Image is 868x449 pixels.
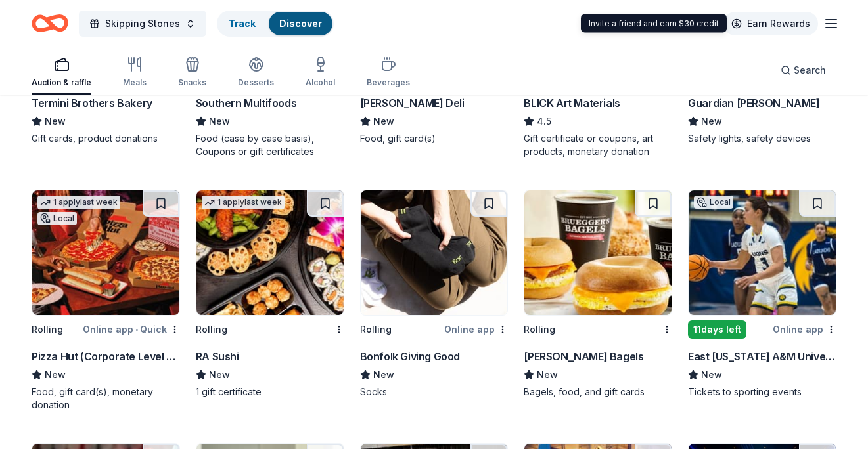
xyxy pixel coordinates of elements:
div: Guardian [PERSON_NAME] [688,95,819,111]
span: Skipping Stones [105,16,180,32]
div: Rolling [524,322,555,337]
img: Image for Bruegger's Bagels [524,190,672,315]
span: New [45,367,66,383]
div: Alcohol [306,77,335,88]
img: Image for East Texas A&M University Athletics [689,190,836,315]
a: Earn Rewards [723,12,818,35]
div: 1 gift certificate [196,385,344,398]
div: [PERSON_NAME] Bagels [524,349,643,364]
div: Rolling [196,322,227,337]
div: Desserts [238,77,274,88]
div: Tickets to sporting events [688,385,836,398]
div: Invite a friend and earn $30 credit [581,14,727,33]
div: Snacks [178,77,206,88]
a: Image for Bonfolk Giving GoodRollingOnline appBonfolk Giving GoodNewSocks [360,190,509,398]
img: Image for RA Sushi [196,190,344,315]
button: Auction & raffle [32,51,91,95]
span: New [537,367,558,383]
button: Alcohol [306,51,335,95]
div: Local [37,212,77,225]
span: New [45,114,66,129]
div: Bonfolk Giving Good [360,349,460,364]
div: Meals [123,77,147,88]
div: Termini Brothers Bakery [32,95,152,111]
span: • [135,324,138,335]
div: [PERSON_NAME] Deli [360,95,465,111]
div: Auction & raffle [32,77,91,88]
button: Meals [123,51,147,95]
button: TrackDiscover [217,11,334,37]
div: 1 apply last week [37,196,120,209]
div: East [US_STATE] A&M University Athletics [688,349,836,364]
div: Rolling [360,322,392,337]
a: Image for Bruegger's BagelsRolling[PERSON_NAME] BagelsNewBagels, food, and gift cards [524,190,672,398]
div: 1 apply last week [202,196,285,209]
div: 11 days left [688,320,746,339]
button: Skipping Stones [79,11,206,37]
div: Food (case by case basis), Coupons or gift certificates [196,132,344,158]
div: Pizza Hut (Corporate Level Support) [32,349,180,364]
div: Bagels, food, and gift cards [524,385,672,398]
img: Image for Bonfolk Giving Good [361,190,508,315]
button: Beverages [367,51,410,95]
a: Image for East Texas A&M University AthleticsLocal11days leftOnline appEast [US_STATE] A&M Univer... [688,190,836,398]
div: Southern Multifoods [196,95,296,111]
a: Image for Pizza Hut (Corporate Level Support)1 applylast weekLocalRollingOnline app•QuickPizza Hu... [32,190,180,412]
div: Socks [360,385,509,398]
span: New [209,114,230,129]
span: New [373,367,394,383]
a: Home [32,8,68,39]
a: Discover [279,18,322,29]
div: Rolling [32,322,63,337]
span: New [701,114,722,129]
div: Online app [773,321,836,337]
div: Safety lights, safety devices [688,132,836,145]
span: New [373,114,394,129]
button: Desserts [238,51,274,95]
div: Beverages [367,77,410,88]
div: Online app [444,321,508,337]
div: Food, gift card(s) [360,132,509,145]
span: New [209,367,230,383]
span: New [701,367,722,383]
div: Local [694,196,733,209]
div: Online app Quick [83,321,180,337]
a: Track [229,18,256,29]
img: Image for Pizza Hut (Corporate Level Support) [32,190,179,315]
div: BLICK Art Materials [524,95,620,111]
div: Gift cards, product donations [32,132,180,145]
a: Image for RA Sushi1 applylast weekRollingRA SushiNew1 gift certificate [196,190,344,398]
div: RA Sushi [196,349,239,364]
button: Snacks [178,51,206,95]
button: Search [770,57,836,83]
div: Gift certificate or coupons, art products, monetary donation [524,132,672,158]
span: 4.5 [537,114,551,129]
div: Food, gift card(s), monetary donation [32,385,180,412]
span: Search [794,62,826,78]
